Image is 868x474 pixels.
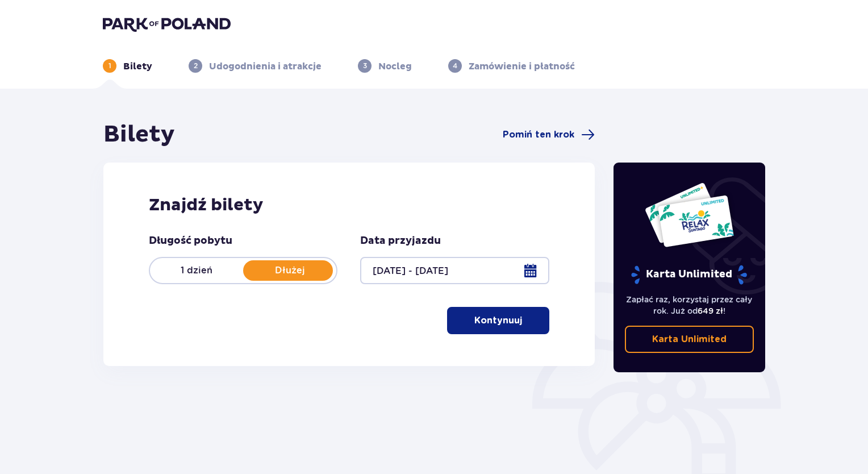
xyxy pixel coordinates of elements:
[503,128,574,141] span: Pomiń ten krok
[625,294,754,317] p: Zapłać raz, korzystaj przez cały rok. Już od !
[698,306,723,315] span: 649 zł
[123,60,152,73] p: Bilety
[360,234,441,248] p: Data przyjazdu
[358,59,412,73] div: 3Nocleg
[103,16,231,32] img: Park of Poland logo
[209,60,322,73] p: Udogodnienia i atrakcje
[149,234,232,248] p: Długość pobytu
[103,120,175,149] h1: Bilety
[194,61,198,71] p: 2
[503,128,595,142] a: Pomiń ten krok
[644,182,735,248] img: Dwie karty całoroczne do Suntago z napisem 'UNLIMITED RELAX', na białym tle z tropikalnymi liśćmi...
[103,59,152,73] div: 1Bilety
[630,265,748,285] p: Karta Unlimited
[474,314,522,327] p: Kontynuuj
[447,307,549,334] button: Kontynuuj
[243,264,336,277] p: Dłużej
[469,60,575,73] p: Zamówienie i płatność
[363,61,367,71] p: 3
[150,264,243,277] p: 1 dzień
[448,59,575,73] div: 4Zamówienie i płatność
[652,333,727,346] p: Karta Unlimited
[149,194,549,216] h2: Znajdź bilety
[108,61,111,71] p: 1
[378,60,412,73] p: Nocleg
[453,61,457,71] p: 4
[625,326,754,353] a: Karta Unlimited
[189,59,322,73] div: 2Udogodnienia i atrakcje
